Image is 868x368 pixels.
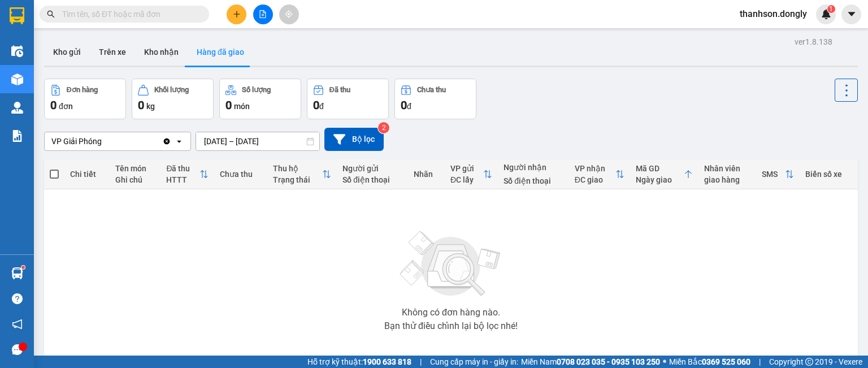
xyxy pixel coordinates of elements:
[242,86,271,94] div: Số lượng
[402,308,500,317] div: Không có đơn hàng nào.
[762,170,785,179] div: SMS
[401,98,407,112] span: 0
[805,358,813,366] span: copyright
[636,164,684,173] div: Mã GD
[62,8,196,20] input: Tìm tên, số ĐT hoặc mã đơn
[450,164,483,173] div: VP gửi
[342,164,402,173] div: Người gửi
[21,266,25,269] sup: 1
[51,136,102,147] div: VP Giải Phóng
[663,360,666,364] span: ⚪️
[384,322,518,331] div: Bạn thử điều chỉnh lại bộ lọc nhé!
[90,38,135,66] button: Trên xe
[504,163,563,172] div: Người nhận
[166,164,199,173] div: Đã thu
[12,293,23,304] span: question-circle
[154,86,189,94] div: Khối lượng
[575,175,616,184] div: ĐC giao
[267,159,337,189] th: Toggle SortBy
[220,170,262,179] div: Chưa thu
[445,159,498,189] th: Toggle SortBy
[253,5,273,24] button: file-add
[44,79,126,119] button: Đơn hàng0đơn
[273,175,322,184] div: Trạng thái
[636,175,684,184] div: Ngày giao
[319,102,324,111] span: đ
[11,73,23,85] img: warehouse-icon
[407,102,411,111] span: đ
[430,356,518,368] span: Cung cấp máy in - giấy in:
[12,344,23,355] span: message
[233,10,241,18] span: plus
[504,176,563,185] div: Số điện thoại
[135,38,188,66] button: Kho nhận
[11,267,23,279] img: warehouse-icon
[841,5,861,24] button: caret-down
[47,10,55,18] span: search
[138,98,144,112] span: 0
[234,102,250,111] span: món
[115,164,155,173] div: Tên món
[12,319,23,330] span: notification
[575,164,616,173] div: VP nhận
[70,170,104,179] div: Chi tiết
[417,86,446,94] div: Chưa thu
[759,356,761,368] span: |
[394,224,507,304] img: svg+xml;base64,PHN2ZyBjbGFzcz0ibGlzdC1wbHVnX19zdmciIHhtbG5zPSJodHRwOi8vd3d3LnczLm9yZy8yMDAwL3N2Zy...
[307,79,389,119] button: Đã thu0đ
[731,7,816,21] span: thanhson.dongly
[847,9,857,19] span: caret-down
[50,98,57,112] span: 0
[11,130,23,142] img: solution-icon
[521,356,660,368] span: Miền Nam
[160,159,214,189] th: Toggle SortBy
[196,132,319,150] input: Select a date range.
[329,86,350,94] div: Đã thu
[704,175,750,184] div: giao hàng
[795,36,832,48] div: ver 1.8.138
[10,7,24,24] img: logo-vxr
[11,45,23,57] img: warehouse-icon
[704,164,750,173] div: Nhân viên
[557,357,660,366] strong: 0708 023 035 - 0935 103 250
[669,356,750,368] span: Miền Bắc
[420,356,422,368] span: |
[829,5,833,13] span: 1
[132,79,214,119] button: Khối lượng0kg
[175,137,184,146] svg: open
[219,79,301,119] button: Số lượng0món
[756,159,800,189] th: Toggle SortBy
[414,170,439,179] div: Nhãn
[702,357,750,366] strong: 0369 525 060
[166,175,199,184] div: HTTT
[162,137,171,146] svg: Clear value
[307,356,411,368] span: Hỗ trợ kỹ thuật:
[630,159,698,189] th: Toggle SortBy
[279,5,299,24] button: aim
[363,357,411,366] strong: 1900 633 818
[324,128,384,151] button: Bộ lọc
[273,164,322,173] div: Thu hộ
[805,170,852,179] div: Biển số xe
[188,38,253,66] button: Hàng đã giao
[342,175,402,184] div: Số điện thoại
[821,9,831,19] img: icon-new-feature
[313,98,319,112] span: 0
[225,98,232,112] span: 0
[378,122,389,133] sup: 2
[259,10,267,18] span: file-add
[146,102,155,111] span: kg
[450,175,483,184] div: ĐC lấy
[115,175,155,184] div: Ghi chú
[59,102,73,111] span: đơn
[827,5,835,13] sup: 1
[67,86,98,94] div: Đơn hàng
[11,102,23,114] img: warehouse-icon
[285,10,293,18] span: aim
[227,5,246,24] button: plus
[44,38,90,66] button: Kho gửi
[103,136,104,147] input: Selected VP Giải Phóng.
[394,79,476,119] button: Chưa thu0đ
[569,159,631,189] th: Toggle SortBy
